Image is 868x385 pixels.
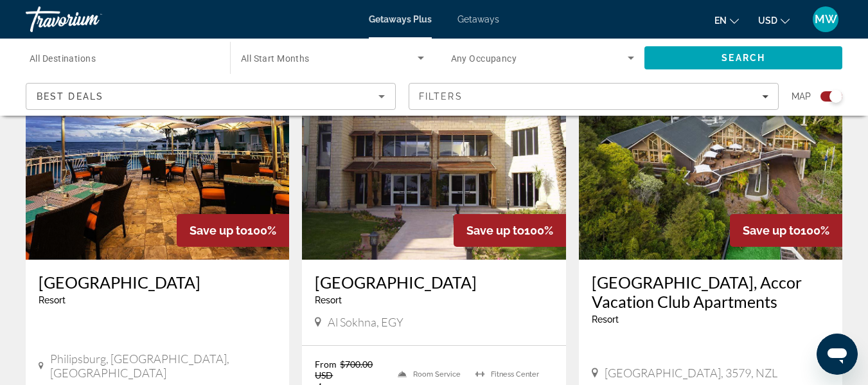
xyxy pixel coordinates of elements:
span: All Destinations [30,53,96,64]
button: Change currency [758,11,790,30]
span: MW [815,13,837,26]
img: Grand Mercure Puka Park, Accor Vacation Club Apartments [579,54,842,260]
span: Save up to [190,224,247,237]
span: [GEOGRAPHIC_DATA], 3579, NZL [605,366,777,380]
a: Travorium [26,3,154,36]
span: Search [722,53,765,63]
span: From [315,359,337,370]
img: Oyster Bay Beach Resort [26,54,289,260]
span: en [714,15,727,26]
span: Al Sokhna, EGY [328,315,403,329]
button: Filters [409,83,779,110]
input: Select destination [30,51,213,66]
span: Filters [419,91,463,102]
span: All Start Months [241,53,310,64]
span: Map [792,87,811,105]
span: Resort [315,295,342,305]
mat-select: Sort by [37,89,385,104]
span: Resort [39,295,66,305]
button: Search [644,46,842,69]
span: Any Occupancy [451,53,517,64]
span: Resort [592,314,619,325]
a: [GEOGRAPHIC_DATA], Accor Vacation Club Apartments [592,273,829,311]
img: Red Carpet Hotel and Resort [302,54,565,260]
a: [GEOGRAPHIC_DATA] [39,273,276,292]
a: [GEOGRAPHIC_DATA] [315,273,553,292]
span: Save up to [466,224,524,237]
span: Room Service [413,370,461,379]
span: $700.00 USD [315,359,373,381]
a: Getaways [457,14,499,24]
a: Getaways Plus [369,14,432,24]
span: Fitness Center [491,370,539,379]
button: Change language [714,11,739,30]
span: USD [758,15,777,26]
span: Save up to [743,224,801,237]
div: 100% [730,214,842,247]
div: 100% [454,214,566,247]
span: Philipsburg, [GEOGRAPHIC_DATA], [GEOGRAPHIC_DATA] [50,352,277,380]
div: 100% [177,214,289,247]
span: Best Deals [37,91,103,102]
button: User Menu [809,6,842,33]
iframe: Button to launch messaging window [817,334,858,375]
